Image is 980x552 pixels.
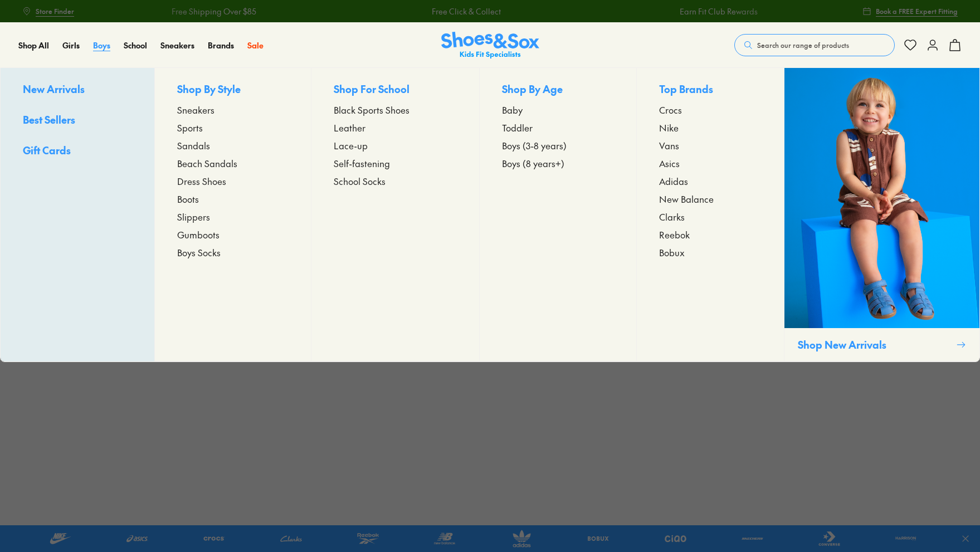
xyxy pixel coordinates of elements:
a: Boys Socks [177,246,288,259]
span: Asics [659,157,680,170]
a: Earn Fit Club Rewards [673,6,751,17]
a: Self-fastening [334,157,457,170]
span: Bobux [659,246,685,259]
a: Clarks [659,210,761,223]
a: Free Shipping Over $85 [165,6,250,17]
span: Black Sports Shoes [334,103,409,116]
span: Beach Sandals [177,157,237,170]
a: Gift Cards [23,143,132,160]
span: Slippers [177,210,210,223]
a: Nike [659,121,761,134]
span: Sandals [177,139,210,152]
a: New Arrivals [23,81,132,99]
a: Best Sellers [23,112,132,129]
a: Dress Shoes [177,174,288,188]
img: SNS_Logo_Responsive.svg [441,32,539,59]
span: School [124,40,147,51]
span: New Arrivals [23,82,85,96]
span: Boots [177,192,199,206]
span: Boys Socks [177,246,221,259]
p: Top Brands [659,81,761,99]
a: Boys (3-8 years) [502,139,614,152]
button: Search our range of products [734,34,895,56]
a: Asics [659,157,761,170]
span: School Socks [334,174,386,188]
a: Beach Sandals [177,157,288,170]
p: Shop By Style [177,81,288,99]
p: Shop By Age [502,81,614,99]
span: Baby [502,103,523,116]
span: Self-fastening [334,157,390,170]
a: Boys (8 years+) [502,157,614,170]
a: Leather [334,121,457,134]
span: Girls [62,40,80,51]
span: Adidas [659,174,688,188]
span: Gumboots [177,228,220,241]
span: Boys (8 years+) [502,157,564,170]
a: Crocs [659,103,761,116]
span: New Balance [659,192,714,206]
span: Vans [659,139,679,152]
a: Sale [247,40,264,51]
a: Shoes & Sox [441,32,539,59]
a: Toddler [502,121,614,134]
p: Shop For School [334,81,457,99]
span: Search our range of products [757,40,849,50]
span: Leather [334,121,365,134]
a: Sandals [177,139,288,152]
a: Boys [93,40,110,51]
a: Shop All [18,40,49,51]
a: Baby [502,103,614,116]
a: School Socks [334,174,457,188]
a: School [124,40,147,51]
p: Shop New Arrivals [798,337,952,352]
a: Vans [659,139,761,152]
span: Brands [208,40,234,51]
a: Book a FREE Expert Fitting [862,1,958,21]
span: Sale [247,40,264,51]
a: Gumboots [177,228,288,241]
span: Sneakers [160,40,194,51]
span: Lace-up [334,139,368,152]
a: New Balance [659,192,761,206]
a: Reebok [659,228,761,241]
a: Shop New Arrivals [784,68,979,362]
a: Brands [208,40,234,51]
a: Adidas [659,174,761,188]
a: Free Click & Collect [425,6,494,17]
img: SNS_WEBASSETS_CollectionHero_1280x1600_3.png [784,68,979,328]
a: Girls [62,40,80,51]
span: Best Sellers [23,113,75,126]
span: Shop All [18,40,49,51]
span: Boys [93,40,110,51]
a: Lace-up [334,139,457,152]
a: Boots [177,192,288,206]
span: Sports [177,121,203,134]
span: Reebok [659,228,690,241]
span: Clarks [659,210,685,223]
span: Store Finder [36,6,74,16]
a: Store Finder [22,1,74,21]
span: Sneakers [177,103,214,116]
span: Dress Shoes [177,174,226,188]
span: Boys (3-8 years) [502,139,567,152]
span: Nike [659,121,679,134]
span: Gift Cards [23,143,71,157]
a: Sports [177,121,288,134]
a: Sneakers [160,40,194,51]
span: Book a FREE Expert Fitting [876,6,958,16]
a: Black Sports Shoes [334,103,457,116]
a: Bobux [659,246,761,259]
span: Crocs [659,103,682,116]
a: Slippers [177,210,288,223]
a: Sneakers [177,103,288,116]
span: Toddler [502,121,533,134]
